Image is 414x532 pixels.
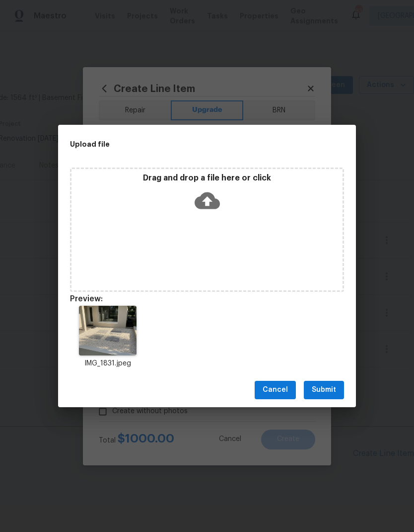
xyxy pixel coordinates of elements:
button: Cancel [255,381,296,399]
img: Z [79,306,137,355]
span: Submit [312,384,336,396]
p: Drag and drop a file here or click [71,173,343,183]
h2: Upload file [70,139,299,150]
p: IMG_1831.jpeg [70,358,145,369]
button: Submit [304,381,344,399]
span: Cancel [263,384,288,396]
